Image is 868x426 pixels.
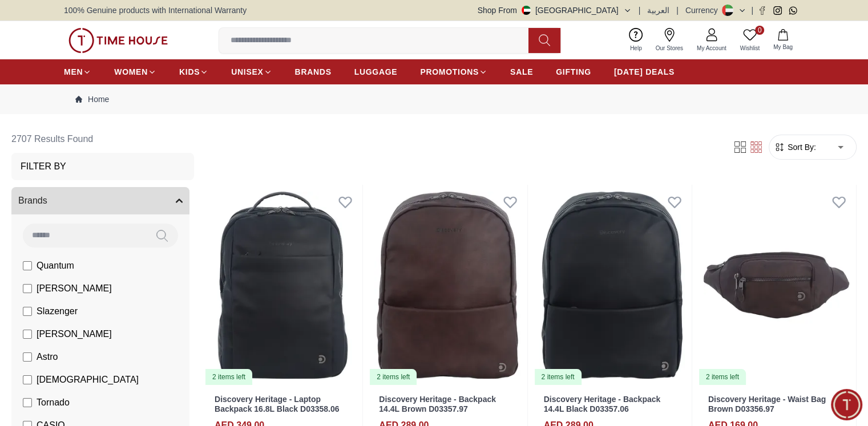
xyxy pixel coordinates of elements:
[18,194,47,208] span: Brands
[114,62,156,82] a: WOMEN
[11,125,194,153] h6: 2707 Results Found
[625,44,647,52] span: Help
[14,147,214,171] div: Find your dream watch—experts ready to assist!
[64,84,804,114] nav: Breadcrumb
[64,66,83,78] span: MEN
[532,185,692,386] a: Discovery Heritage - Backpack 14.4L Black D03357.062 items left
[736,44,764,52] span: Wishlist
[23,307,32,316] input: Slazenger
[769,43,797,51] span: My Bag
[647,5,669,16] button: العربية
[370,369,417,385] div: 2 items left
[789,6,797,15] a: Whatsapp
[368,185,527,386] a: Discovery Heritage - Backpack 14.4L Brown D03357.972 items left
[64,5,247,16] span: 100% Genuine products with International Warranty
[23,261,32,270] input: Quantum
[37,396,70,409] span: Tornado
[113,265,224,303] div: Conversation
[14,185,214,231] div: Chat with us now
[614,62,675,82] a: [DATE] DEALS
[614,66,675,78] span: [DATE] DEALS
[692,44,731,52] span: My Account
[37,282,112,295] span: [PERSON_NAME]
[556,62,591,82] a: GIFTING
[179,66,200,78] span: KIDS
[733,26,766,55] a: 0Wishlist
[368,185,527,386] img: Discovery Heritage - Backpack 14.4L Brown D03357.97
[699,369,746,385] div: 2 items left
[510,66,533,78] span: SALE
[23,330,32,339] input: [PERSON_NAME]
[37,259,74,273] span: Quantum
[420,66,479,78] span: PROMOTIONS
[11,187,189,214] button: Brands
[23,375,32,384] input: [DEMOGRAPHIC_DATA]
[37,327,112,341] span: [PERSON_NAME]
[379,395,496,413] a: Discovery Heritage - Backpack 14.4L Brown D03357.97
[676,5,679,16] span: |
[510,62,533,82] a: SALE
[766,27,800,54] button: My Bag
[14,98,214,141] div: Timehousecompany
[231,62,272,82] a: UNISEX
[4,265,111,303] div: Home
[532,185,692,386] img: Discovery Heritage - Backpack 14.4L Black D03357.06
[420,62,487,82] a: PROMOTIONS
[522,6,531,15] img: United Arab Emirates
[179,62,208,82] a: KIDS
[623,26,649,55] a: Help
[37,373,139,387] span: [DEMOGRAPHIC_DATA]
[831,389,862,420] div: Chat Widget
[37,350,58,364] span: Astro
[651,44,688,52] span: Our Stores
[785,141,816,153] span: Sort By:
[215,395,339,413] a: Discovery Heritage - Laptop Backpack 16.8L Black D03358.06
[205,369,252,385] div: 2 items left
[556,66,591,78] span: GIFTING
[142,290,195,299] span: Conversation
[23,398,32,407] input: Tornado
[535,369,582,385] div: 2 items left
[774,141,816,153] button: Sort By:
[685,5,722,16] div: Currency
[478,5,632,16] button: Shop From[GEOGRAPHIC_DATA]
[75,94,109,105] a: Home
[708,395,826,413] a: Discovery Heritage - Waist Bag Brown D03356.97
[544,395,661,413] a: Discovery Heritage - Backpack 14.4L Black D03357.06
[758,6,766,15] a: Facebook
[64,62,91,82] a: MEN
[639,5,641,16] span: |
[23,284,32,293] input: [PERSON_NAME]
[68,28,168,53] img: ...
[37,305,78,318] span: Slazenger
[295,66,332,78] span: BRANDS
[751,5,753,16] span: |
[203,185,362,386] a: Discovery Heritage - Laptop Backpack 16.8L Black D03358.062 items left
[53,201,194,216] span: Chat with us now
[46,290,69,299] span: Home
[21,160,66,173] h3: Filter By
[773,6,782,15] a: Instagram
[23,352,32,362] input: Astro
[697,185,856,386] img: Discovery Heritage - Waist Bag Brown D03356.97
[354,66,398,78] span: LUGGAGE
[15,15,38,38] img: Company logo
[755,26,764,35] span: 0
[203,185,362,386] img: Discovery Heritage - Laptop Backpack 16.8L Black D03358.06
[231,66,263,78] span: UNISEX
[295,62,332,82] a: BRANDS
[697,185,856,386] a: Discovery Heritage - Waist Bag Brown D03356.972 items left
[114,66,148,78] span: WOMEN
[649,26,690,55] a: Our Stores
[354,62,398,82] a: LUGGAGE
